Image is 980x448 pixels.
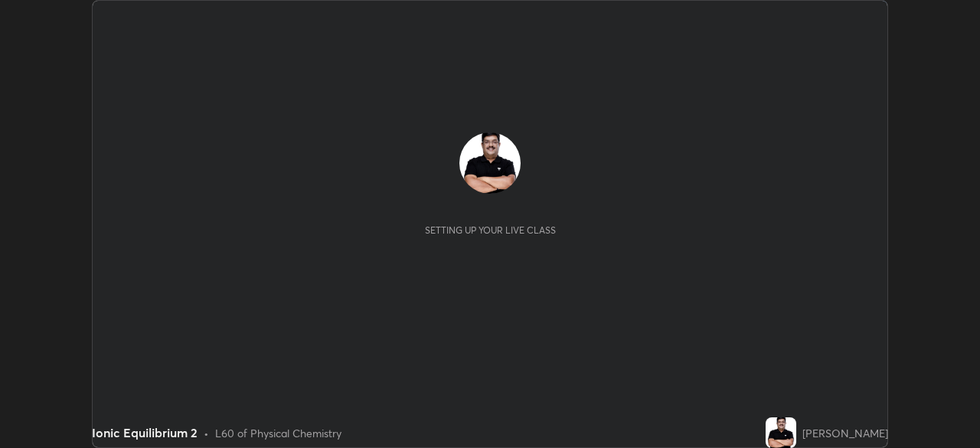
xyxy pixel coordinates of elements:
[802,425,888,441] div: [PERSON_NAME]
[204,425,209,441] div: •
[215,425,341,441] div: L60 of Physical Chemistry
[766,417,796,448] img: abc51e28aa9d40459becb4ae34ddc4b0.jpg
[92,423,198,442] div: Ionic Equilibrium 2
[425,224,556,236] div: Setting up your live class
[459,132,521,194] img: abc51e28aa9d40459becb4ae34ddc4b0.jpg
